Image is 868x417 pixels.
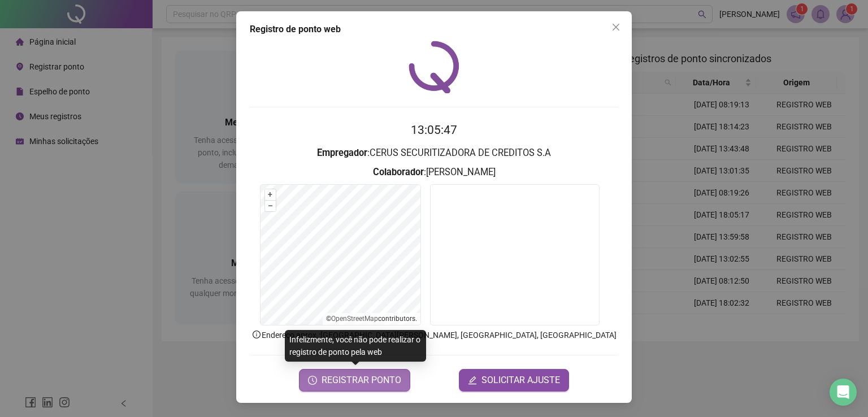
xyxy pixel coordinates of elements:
span: clock-circle [308,376,317,385]
button: – [265,201,276,211]
button: Close [607,18,625,36]
button: editSOLICITAR AJUSTE [459,369,569,392]
span: info-circle [251,329,262,340]
strong: Colaborador [373,167,424,177]
a: OpenStreetMap [331,315,378,323]
button: REGISTRAR PONTO [299,369,410,392]
p: Endereço aprox. : [GEOGRAPHIC_DATA][PERSON_NAME], [GEOGRAPHIC_DATA], [GEOGRAPHIC_DATA] [250,329,618,341]
span: edit [468,376,477,385]
div: Open Intercom Messenger [830,379,857,406]
button: + [265,189,276,200]
strong: Empregador [317,147,367,158]
div: Infelizmente, você não pode realizar o registro de ponto pela web [285,330,426,362]
span: REGISTRAR PONTO [322,373,401,387]
span: close [611,23,620,32]
span: SOLICITAR AJUSTE [481,373,560,387]
img: QRPoint [409,41,459,93]
div: Registro de ponto web [250,23,618,36]
time: 13:05:47 [411,123,457,137]
h3: : [PERSON_NAME] [250,165,618,180]
h3: : CERUS SECURITIZADORA DE CREDITOS S.A [250,146,618,160]
li: © contributors. [326,315,417,323]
